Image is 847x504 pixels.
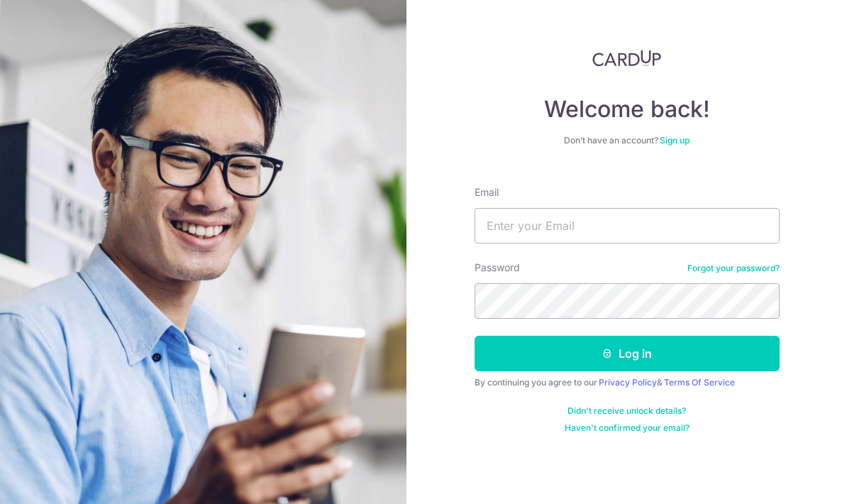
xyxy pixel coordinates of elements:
[475,95,780,124] h4: Welcome back!
[475,208,780,243] input: Enter your Email
[475,377,780,388] div: By continuing you agree to our &
[599,377,657,388] a: Privacy Policy
[475,135,780,146] div: Don’t have an account?
[660,135,690,146] a: Sign up
[568,405,686,417] a: Didn't receive unlock details?
[565,422,690,434] a: Haven't confirmed your email?
[475,185,499,199] label: Email
[475,261,520,275] label: Password
[592,50,662,67] img: CardUp Logo
[475,336,780,371] button: Log in
[687,263,780,274] a: Forgot your password?
[664,377,735,388] a: Terms Of Service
